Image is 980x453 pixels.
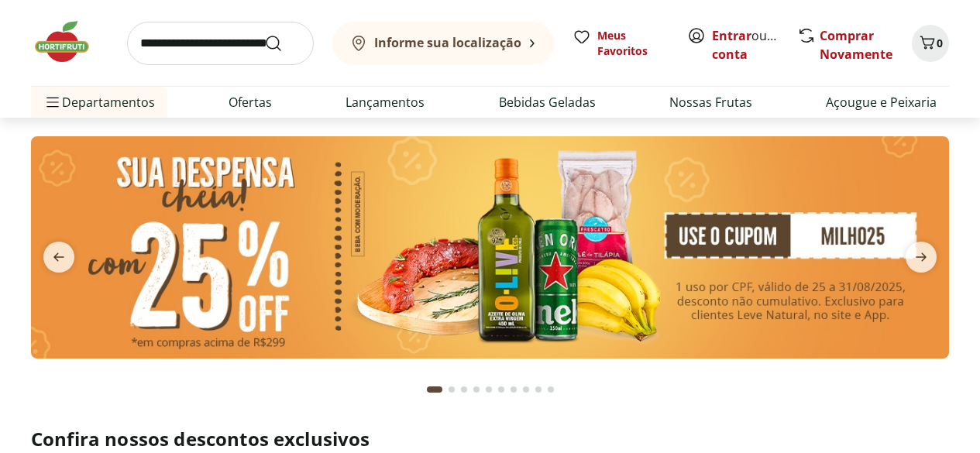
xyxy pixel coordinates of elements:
button: Informe sua localização [332,22,554,65]
button: Go to page 6 from fs-carousel [495,371,507,408]
button: previous [31,242,87,273]
a: Entrar [712,27,751,44]
button: next [893,242,949,273]
button: Go to page 3 from fs-carousel [458,371,470,408]
button: Menu [43,84,62,121]
img: cupom [31,136,949,359]
button: Go to page 9 from fs-carousel [532,371,545,408]
a: Bebidas Geladas [499,93,596,112]
b: Informe sua localização [374,34,521,51]
button: Carrinho [912,25,949,62]
button: Go to page 7 from fs-carousel [507,371,520,408]
button: Go to page 4 from fs-carousel [470,371,483,408]
button: Current page from fs-carousel [424,371,445,408]
span: ou [712,26,781,63]
button: Go to page 10 from fs-carousel [545,371,557,408]
button: Go to page 8 from fs-carousel [520,371,532,408]
a: Meus Favoritos [573,28,669,59]
button: Go to page 2 from fs-carousel [445,371,458,408]
img: Hortifruti [31,19,108,65]
a: Comprar Novamente [820,27,892,63]
span: Departamentos [43,84,155,121]
a: Criar conta [712,27,797,63]
input: search [127,22,314,65]
a: Nossas Frutas [669,93,752,112]
a: Açougue e Peixaria [826,93,937,112]
button: Submit Search [264,34,301,53]
h2: Confira nossos descontos exclusivos [31,427,949,451]
span: Meus Favoritos [597,28,669,59]
a: Ofertas [229,93,272,112]
span: 0 [937,36,943,50]
button: Go to page 5 from fs-carousel [483,371,495,408]
a: Lançamentos [346,93,425,112]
